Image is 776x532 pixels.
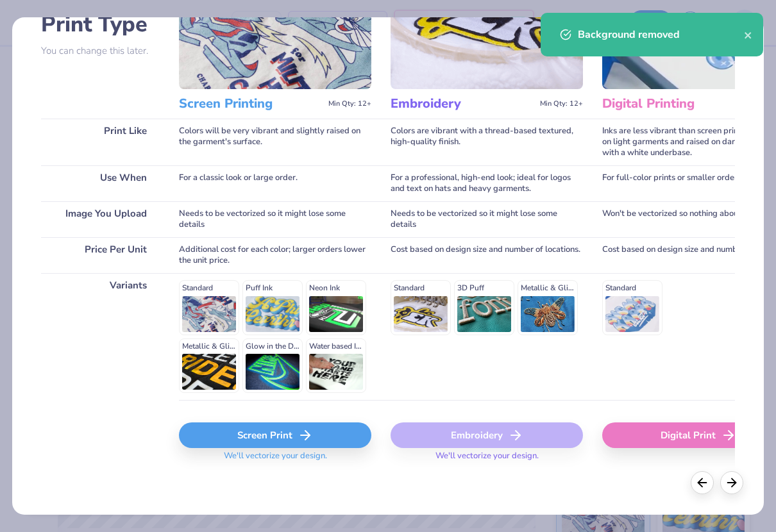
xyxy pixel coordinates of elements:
h3: Screen Printing [179,96,323,112]
div: Colors will be very vibrant and slightly raised on the garment's surface. [179,119,371,165]
div: Screen Print [179,422,371,448]
div: Background removed [578,27,744,42]
div: Additional cost for each color; larger orders lower the unit price. [179,237,371,273]
div: For a professional, high-end look; ideal for logos and text on hats and heavy garments. [391,165,583,201]
div: Price Per Unit [41,237,160,273]
div: For a classic look or large order. [179,165,371,201]
div: Use When [41,165,160,201]
div: Image You Upload [41,201,160,237]
div: Needs to be vectorized so it might lose some details [179,201,371,237]
span: Min Qty: 12+ [540,99,583,108]
div: Colors are vibrant with a thread-based textured, high-quality finish. [391,119,583,165]
span: We'll vectorize your design. [219,451,332,469]
span: We'll vectorize your design. [430,451,544,469]
h3: Digital Printing [602,96,746,112]
p: You can change this later. [41,46,160,56]
div: Embroidery [391,422,583,448]
div: Print Like [41,119,160,165]
button: close [744,27,753,42]
div: Needs to be vectorized so it might lose some details [391,201,583,237]
h3: Embroidery [391,96,535,112]
div: Variants [41,273,160,400]
span: Min Qty: 12+ [328,99,371,108]
div: Cost based on design size and number of locations. [391,237,583,273]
